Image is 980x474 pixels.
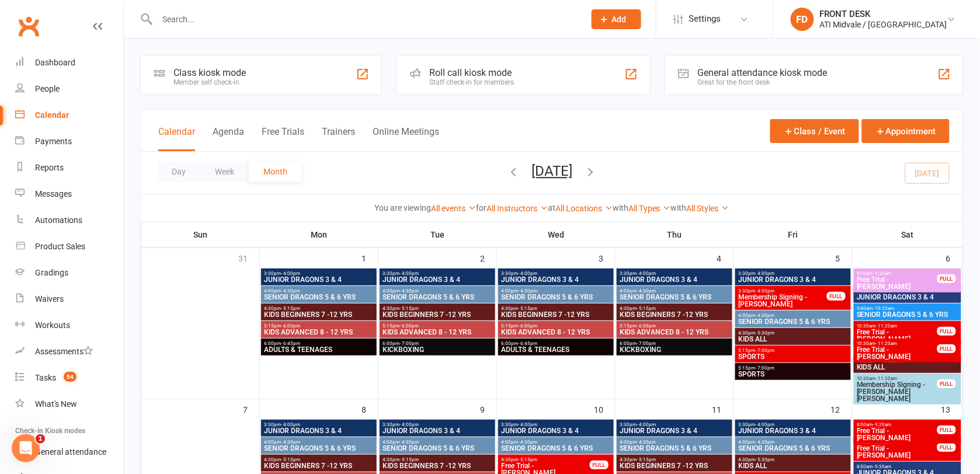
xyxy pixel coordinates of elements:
[856,329,938,343] span: Free Trial - [PERSON_NAME]
[717,248,734,267] div: 4
[518,341,537,346] span: - 6:45pm
[531,163,572,179] button: [DATE]
[738,422,849,427] span: 3:30pm
[501,276,611,283] span: JUNIOR DRAGONS 3 & 4
[382,294,493,301] span: SENIOR DRAGONS 5 & 6 YRS
[35,84,60,93] div: People
[497,222,616,247] th: Wed
[15,233,123,260] a: Product Sales
[671,203,687,212] strong: with
[619,341,730,346] span: 6:00pm
[820,9,947,19] div: FRONT DESK
[14,12,43,41] a: Clubworx
[399,341,419,346] span: - 7:00pm
[501,311,611,318] span: KIDS BEGINNERS 7 -12 YRS
[501,323,611,329] span: 5:15pm
[738,318,849,325] span: SENIOR DRAGONS 5 & 6 YRS
[937,274,956,283] div: FULL
[619,288,730,294] span: 4:00pm
[263,271,374,276] span: 3:30pm
[35,58,75,67] div: Dashboard
[399,271,419,276] span: - 4:00pm
[382,445,493,452] span: SENIOR DRAGONS 5 & 6 YRS
[856,381,938,402] span: Membership Signing - [PERSON_NAME] [PERSON_NAME]
[738,457,849,462] span: 4:30pm
[518,288,537,294] span: - 4:30pm
[480,399,496,419] div: 9
[501,440,611,445] span: 4:00pm
[15,365,123,391] a: Tasks 54
[755,440,774,445] span: - 4:30pm
[501,306,611,311] span: 4:30pm
[856,276,938,290] span: Free Trial - [PERSON_NAME]
[35,399,77,409] div: What's New
[518,306,537,311] span: - 5:15pm
[873,306,895,311] span: - 10:20am
[281,306,300,311] span: - 5:15pm
[213,126,244,151] button: Agenda
[755,313,774,318] span: - 4:30pm
[263,462,374,469] span: KIDS BEGINNERS 7 -12 YRS
[856,346,938,360] span: Free Trial - [PERSON_NAME]
[35,294,64,304] div: Waivers
[738,336,849,343] span: KIDS ALL
[619,276,730,283] span: JUNIOR DRAGONS 3 & 4
[738,313,849,318] span: 4:00pm
[15,128,123,155] a: Payments
[15,286,123,312] a: Waivers
[755,457,774,462] span: - 5:30pm
[590,461,609,469] div: FULL
[619,311,730,318] span: KIDS BEGINNERS 7 -12 YRS
[281,440,300,445] span: - 4:30pm
[619,306,730,311] span: 4:30pm
[35,242,85,251] div: Product Sales
[262,126,304,151] button: Free Trials
[637,323,656,329] span: - 6:00pm
[518,440,537,445] span: - 4:30pm
[616,222,734,247] th: Thu
[770,119,859,143] button: Class / Event
[738,288,828,294] span: 3:30pm
[35,163,64,172] div: Reports
[362,399,378,419] div: 8
[476,203,486,212] strong: for
[937,426,956,434] div: FULL
[619,445,730,452] span: SENIOR DRAGONS 5 & 6 YRS
[827,292,846,301] div: FULL
[755,288,774,294] span: - 4:00pm
[856,364,959,371] span: KIDS ALL
[263,346,374,353] span: ADULTS & TEENAGES
[738,427,849,434] span: JUNIOR DRAGONS 3 & 4
[158,126,195,151] button: Calendar
[619,457,730,462] span: 4:30pm
[382,329,493,336] span: KIDS ADVANCED 8 - 12 YRS
[399,440,419,445] span: - 4:30pm
[856,422,938,427] span: 8:50am
[399,306,419,311] span: - 5:15pm
[619,271,730,276] span: 3:30pm
[382,440,493,445] span: 4:00pm
[856,323,938,329] span: 10:30am
[637,457,656,462] span: - 5:15pm
[862,119,950,143] button: Appointment
[173,78,246,86] div: Member self check-in
[362,248,378,267] div: 1
[399,288,419,294] span: - 4:30pm
[382,422,493,427] span: 3:30pm
[738,445,849,452] span: SENIOR DRAGONS 5 & 6 YRS
[738,462,849,469] span: KIDS ALL
[613,203,628,212] strong: with
[518,457,537,462] span: - 5:15pm
[399,323,419,329] span: - 6:00pm
[15,439,123,465] a: General attendance kiosk mode
[501,329,611,336] span: KIDS ADVANCED 8 - 12 YRS
[738,271,849,276] span: 3:30pm
[876,323,898,329] span: - 11:20am
[518,271,537,276] span: - 4:00pm
[637,271,656,276] span: - 4:00pm
[937,327,956,336] div: FULL
[263,276,374,283] span: JUNIOR DRAGONS 3 & 4
[373,126,439,151] button: Online Meetings
[555,204,613,213] a: All Locations
[856,311,959,318] span: SENIOR DRAGONS 5 & 6 YRS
